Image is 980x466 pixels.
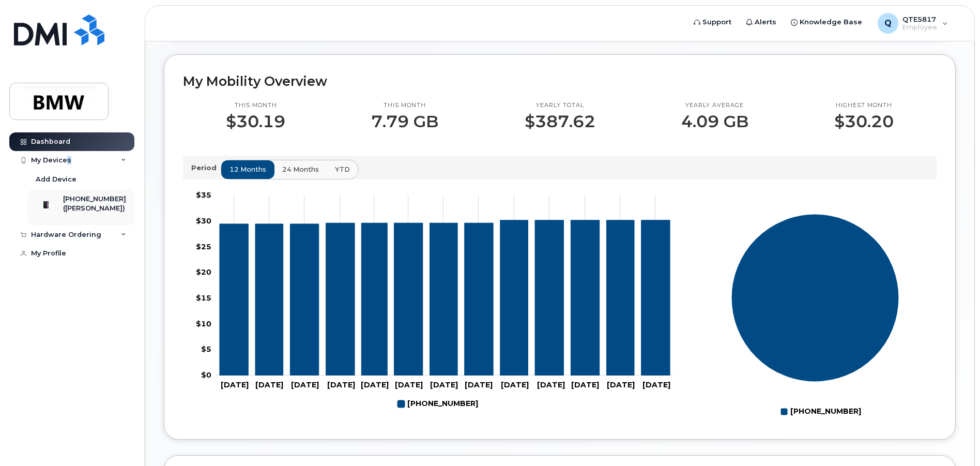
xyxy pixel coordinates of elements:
[226,112,285,131] p: $30.19
[397,395,478,413] g: 864-577-6157
[780,403,861,420] g: Legend
[642,380,670,389] tspan: [DATE]
[327,380,355,389] tspan: [DATE]
[784,12,869,33] a: Knowledge Base
[465,380,493,389] tspan: [DATE]
[196,216,211,225] tspan: $30
[731,214,899,382] g: Series
[571,380,599,389] tspan: [DATE]
[902,15,937,23] span: QTE5817
[834,101,894,110] p: Highest month
[226,101,285,110] p: This month
[196,190,211,200] tspan: $35
[291,380,319,389] tspan: [DATE]
[196,293,211,303] tspan: $15
[196,190,673,413] g: Chart
[884,17,892,29] span: Q
[681,112,748,131] p: 4.09 GB
[201,344,211,354] tspan: $5
[800,17,862,27] span: Knowledge Base
[870,13,955,34] div: QTE5817
[702,17,731,27] span: Support
[196,242,211,251] tspan: $25
[361,380,389,389] tspan: [DATE]
[430,380,458,389] tspan: [DATE]
[731,214,899,420] g: Chart
[935,421,972,458] iframe: Messenger Launcher
[191,163,221,173] p: Period
[501,380,529,389] tspan: [DATE]
[397,395,478,413] g: Legend
[739,12,784,33] a: Alerts
[525,112,595,131] p: $387.62
[681,101,748,110] p: Yearly average
[834,112,894,131] p: $30.20
[755,17,776,27] span: Alerts
[221,380,249,389] tspan: [DATE]
[183,73,937,89] h2: My Mobility Overview
[902,23,937,32] span: Employee
[201,370,211,380] tspan: $0
[537,380,565,389] tspan: [DATE]
[196,319,211,328] tspan: $10
[371,112,438,131] p: 7.79 GB
[395,380,423,389] tspan: [DATE]
[220,220,670,375] g: 864-577-6157
[525,101,595,110] p: Yearly total
[335,164,350,174] span: YTD
[686,12,739,33] a: Support
[255,380,283,389] tspan: [DATE]
[607,380,635,389] tspan: [DATE]
[282,164,319,174] span: 24 months
[371,101,438,110] p: This month
[196,267,211,277] tspan: $20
